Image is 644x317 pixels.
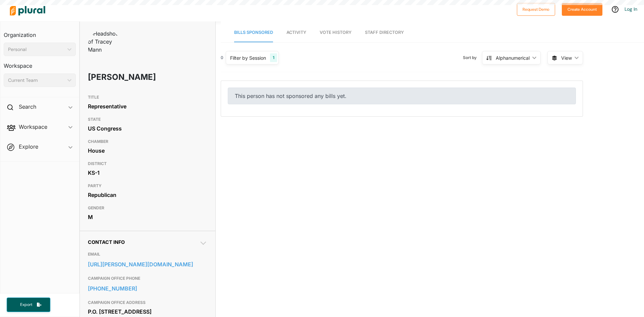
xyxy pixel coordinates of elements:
a: Activity [286,23,306,42]
h3: STATE [88,115,207,123]
h3: DISTRICT [88,160,207,168]
h3: Workspace [4,56,76,71]
h1: [PERSON_NAME] [88,67,159,87]
img: Headshot of Tracey Mann [88,30,121,54]
a: Create Account [562,5,602,12]
span: Contact Info [88,239,125,245]
a: Bills Sponsored [234,23,273,42]
a: Request Demo [517,5,555,12]
h3: CAMPAIGN OFFICE PHONE [88,274,207,282]
span: Sort by [463,55,482,61]
div: Representative [88,101,207,111]
button: Export [7,298,50,312]
div: Filter by Session [230,54,266,61]
span: Vote History [320,30,352,35]
div: M [88,212,207,222]
div: Republican [88,190,207,200]
div: 1 [270,53,277,62]
div: Personal [8,46,65,53]
div: US Congress [88,123,207,134]
div: KS-1 [88,168,207,178]
span: Export [15,302,37,308]
a: Vote History [320,23,352,42]
h3: CHAMBER [88,138,207,146]
button: Request Demo [517,3,555,16]
a: Staff Directory [365,23,404,42]
a: Log In [625,6,637,12]
h3: TITLE [88,93,207,101]
h3: CAMPAIGN OFFICE ADDRESS [88,299,207,307]
div: P.O. [STREET_ADDRESS] [88,307,207,317]
h2: Search [19,103,36,110]
h3: PARTY [88,182,207,190]
span: Bills Sponsored [234,30,273,35]
div: This person has not sponsored any bills yet. [228,88,576,104]
a: [URL][PERSON_NAME][DOMAIN_NAME] [88,259,207,269]
div: Current Team [8,77,65,84]
h3: Organization [4,25,76,40]
h3: GENDER [88,204,207,212]
h3: EMAIL [88,250,207,258]
div: 0 [221,55,223,61]
a: [PHONE_NUMBER] [88,283,207,294]
span: View [561,54,572,61]
span: Activity [286,30,306,35]
button: Create Account [562,3,602,16]
div: House [88,146,207,156]
div: Alphanumerical [496,54,530,61]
